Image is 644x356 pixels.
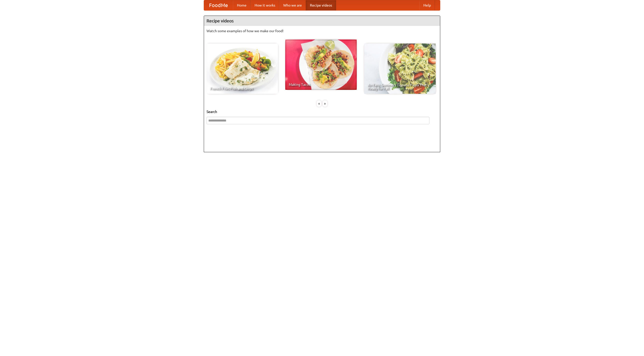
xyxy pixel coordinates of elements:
[419,0,435,10] a: Help
[364,44,436,94] a: An Easy, Summery Tomato Pasta That's Ready for Fall
[306,0,336,10] a: Recipe videos
[204,0,233,10] a: FoodMe
[279,0,306,10] a: Who we are
[323,100,327,107] div: »
[233,0,251,10] a: Home
[204,16,440,26] h4: Recipe videos
[251,0,279,10] a: How it works
[207,109,437,114] h5: Search
[210,87,274,90] span: French Fries Fish and Chips
[289,83,353,86] span: Making Tacos
[317,100,321,107] div: «
[285,39,357,90] a: Making Tacos
[368,83,432,90] span: An Easy, Summery Tomato Pasta That's Ready for Fall
[207,44,278,94] a: French Fries Fish and Chips
[207,28,437,33] p: Watch some examples of how we make our food!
